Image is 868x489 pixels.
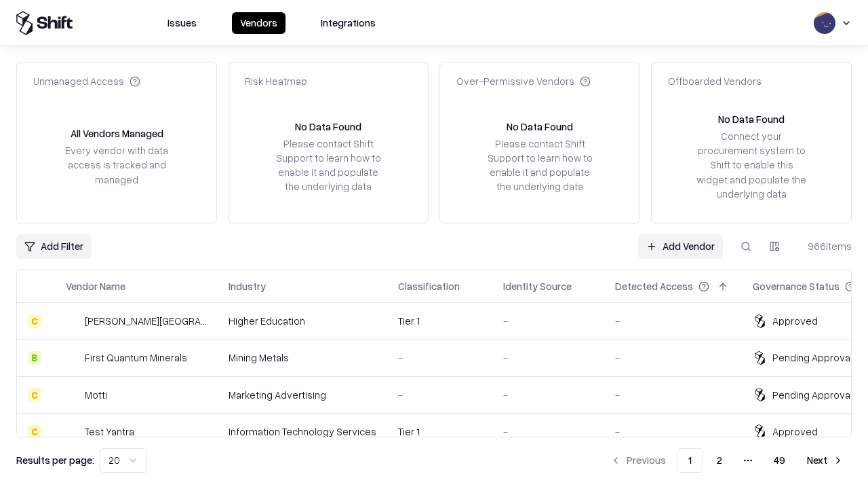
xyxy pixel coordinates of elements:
[706,448,733,473] button: 2
[66,424,79,438] img: Test Yantra
[615,388,731,402] div: -
[602,448,852,473] nav: pagination
[85,388,107,402] div: Motti
[615,424,731,439] div: -
[772,388,852,402] div: Pending Approval
[28,388,41,401] div: C
[718,112,785,126] div: No Data Found
[28,351,41,365] div: B
[229,424,376,439] div: Information Technology Services
[615,314,731,328] div: -
[60,143,173,186] div: Every vendor with data access is tracked and managed
[695,129,808,201] div: Connect your procurement system to Shift to enable this widget and populate the underlying data
[85,424,134,439] div: Test Yantra
[85,314,207,328] div: [PERSON_NAME][GEOGRAPHIC_DATA]
[398,424,481,439] div: Tier 1
[398,350,481,365] div: -
[507,120,573,134] div: No Data Found
[753,279,840,293] div: Governance Status
[229,314,376,328] div: Higher Education
[229,350,376,365] div: Mining Metals
[615,279,693,293] div: Detected Access
[245,74,307,88] div: Risk Heatmap
[28,314,41,328] div: C
[503,350,593,365] div: -
[677,448,703,473] button: 1
[229,279,266,293] div: Industry
[772,350,852,365] div: Pending Approval
[799,448,852,473] button: Next
[797,239,852,253] div: 966 items
[503,424,593,439] div: -
[638,234,723,259] a: Add Vendor
[159,12,205,34] button: Issues
[16,453,94,467] p: Results per page:
[66,351,79,365] img: First Quantum Minerals
[229,388,376,402] div: Marketing Advertising
[503,279,572,293] div: Identity Source
[456,74,591,88] div: Over-Permissive Vendors
[668,74,762,88] div: Offboarded Vendors
[503,314,593,328] div: -
[772,314,818,328] div: Approved
[772,424,818,439] div: Approved
[313,12,384,34] button: Integrations
[232,12,285,34] button: Vendors
[763,448,796,473] button: 49
[398,314,481,328] div: Tier 1
[398,388,481,402] div: -
[66,388,79,401] img: Motti
[16,234,92,259] button: Add Filter
[33,74,140,88] div: Unmanaged Access
[295,120,361,134] div: No Data Found
[398,279,460,293] div: Classification
[615,350,731,365] div: -
[272,137,384,194] div: Please contact Shift Support to learn how to enable it and populate the underlying data
[66,314,79,328] img: Reichman University
[85,350,187,365] div: First Quantum Minerals
[484,137,596,194] div: Please contact Shift Support to learn how to enable it and populate the underlying data
[66,279,125,293] div: Vendor Name
[503,388,593,402] div: -
[71,126,163,141] div: All Vendors Managed
[28,424,41,438] div: C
